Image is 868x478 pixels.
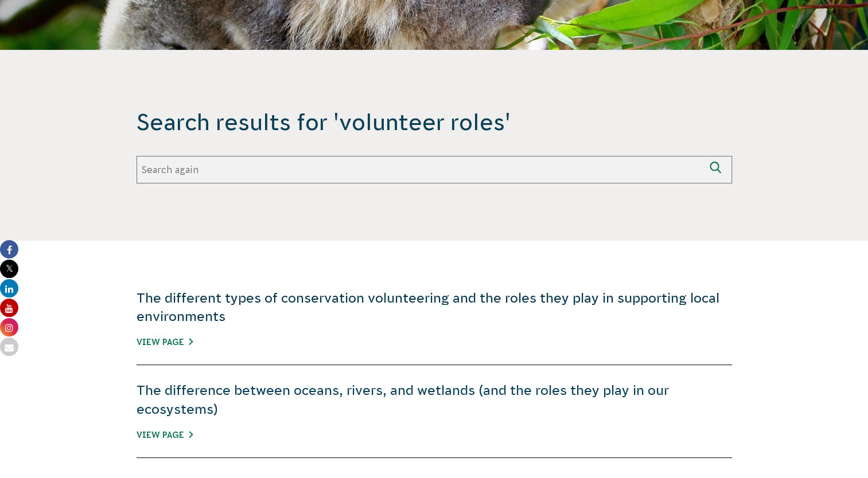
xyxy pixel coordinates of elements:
[137,383,669,416] a: The difference between oceans, rivers, and wetlands (and the roles they play in our ecosystems)
[137,107,732,137] span: Search results for 'volunteer roles'
[137,156,704,183] input: Search again
[137,430,193,440] a: View Page
[137,291,719,324] a: The different types of conservation volunteering and the roles they play in supporting local envi...
[137,338,193,347] a: View Page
